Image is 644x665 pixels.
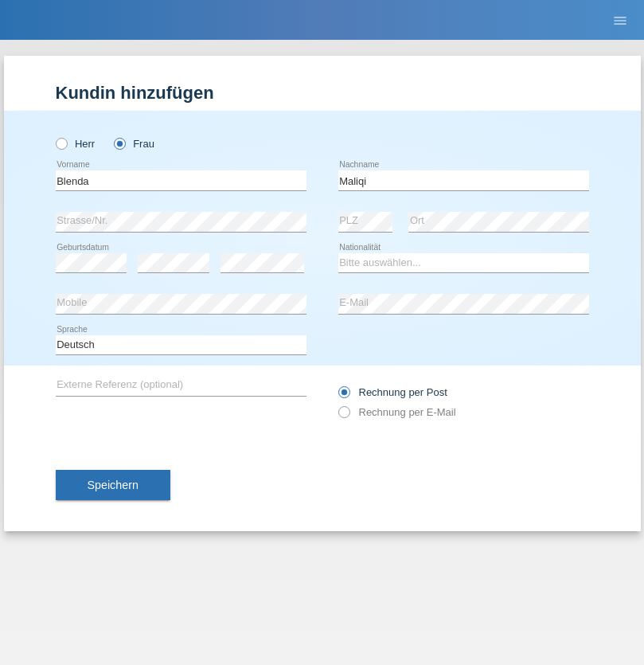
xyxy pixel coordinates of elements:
a: menu [604,15,636,25]
input: Herr [56,138,66,148]
label: Herr [56,138,96,150]
input: Rechnung per Post [338,386,349,406]
label: Frau [114,138,154,150]
h1: Kundin hinzufügen [56,83,589,103]
input: Rechnung per E-Mail [338,406,349,426]
input: Frau [114,138,124,148]
label: Rechnung per Post [338,386,447,398]
i: menu [612,13,628,29]
button: Speichern [56,470,170,500]
label: Rechnung per E-Mail [338,406,456,418]
span: Speichern [88,479,139,491]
